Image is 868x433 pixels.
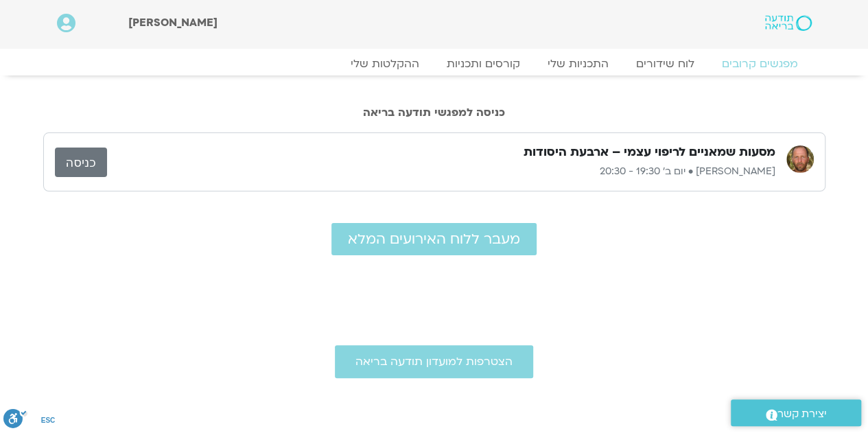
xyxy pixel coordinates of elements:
img: תומר פיין [786,145,814,173]
a: ההקלטות שלי [337,57,433,71]
h2: כניסה למפגשי תודעה בריאה [43,106,825,119]
p: [PERSON_NAME] • יום ב׳ 19:30 - 20:30 [107,163,775,180]
a: יצירת קשר [731,399,861,426]
a: כניסה [55,148,107,177]
a: הצטרפות למועדון תודעה בריאה [335,345,533,378]
a: לוח שידורים [622,57,708,71]
a: מפגשים קרובים [708,57,812,71]
a: קורסים ותכניות [433,57,534,71]
h3: מסעות שמאניים לריפוי עצמי – ארבעת היסודות [524,144,775,161]
span: [PERSON_NAME] [128,15,218,30]
a: התכניות שלי [534,57,622,71]
span: יצירת קשר [777,405,827,423]
nav: Menu [57,57,812,71]
a: מעבר ללוח האירועים המלא [331,223,537,255]
span: מעבר ללוח האירועים המלא [348,231,520,247]
span: הצטרפות למועדון תודעה בריאה [355,355,513,368]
